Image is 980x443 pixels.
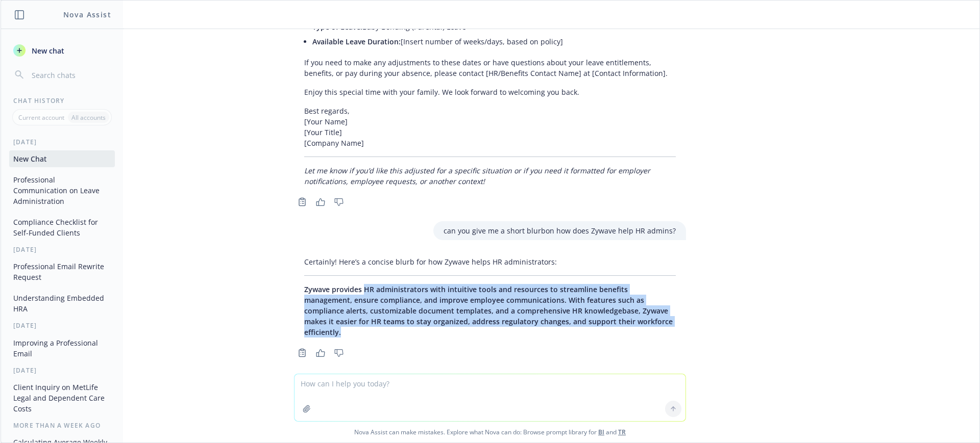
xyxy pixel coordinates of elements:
p: Current account [18,113,64,122]
button: New chat [9,41,115,60]
p: All accounts [71,113,106,122]
button: Professional Communication on Leave Administration [9,171,115,210]
span: New chat [30,45,64,56]
svg: Copy to clipboard [298,197,307,206]
input: Search chats [30,68,111,82]
span: Nova Assist can make mistakes. Explore what Nova can do: Browse prompt library for and [5,422,975,442]
p: Enjoy this special time with your family. We look forward to welcoming you back. [304,87,676,97]
div: [DATE] [1,245,123,254]
p: Certainly! Here’s a concise blurb for how Zywave helps HR administrators: [304,256,676,267]
div: Chat History [1,96,123,105]
button: Professional Email Rewrite Request [9,258,115,285]
button: New Chat [9,150,115,167]
em: Let me know if you’d like this adjusted for a specific situation or if you need it formatted for ... [304,166,650,186]
div: [DATE] [1,366,123,375]
div: More than a week ago [1,421,123,430]
button: Compliance Checklist for Self-Funded Clients [9,214,115,241]
p: Best regards, [Your Name] [Your Title] [Company Name] [304,106,676,148]
h1: Nova Assist [63,9,111,20]
button: Thumbs down [331,346,347,360]
p: can you give me a short blurbon how does Zywave help HR admins? [444,225,676,236]
span: Available Leave Duration: [312,37,401,46]
p: If you need to make any adjustments to these dates or have questions about your leave entitlement... [304,57,676,79]
div: [DATE] [1,321,123,330]
div: [DATE] [1,138,123,146]
button: Understanding Embedded HRA [9,290,115,317]
a: TR [618,428,626,436]
button: Thumbs down [331,195,347,209]
svg: Copy to clipboard [298,348,307,357]
a: BI [598,428,604,436]
li: [Insert number of weeks/days, based on policy] [312,34,676,49]
button: Improving a Professional Email [9,334,115,362]
button: Client Inquiry on MetLife Legal and Dependent Care Costs [9,379,115,417]
span: Zywave provides HR administrators with intuitive tools and resources to streamline benefits manag... [304,284,673,337]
